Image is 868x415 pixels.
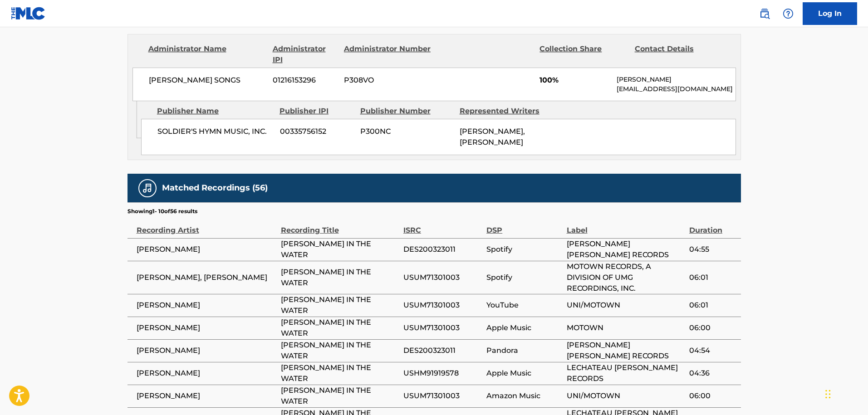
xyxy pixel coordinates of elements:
[142,183,153,194] img: Matched Recordings
[157,126,273,137] span: SOLDIER'S HYMN MUSIC, INC.
[403,322,482,333] span: USUM71301003
[157,106,273,117] div: Publisher Name
[689,244,736,255] span: 04:55
[689,345,736,356] span: 04:54
[280,126,353,137] span: 00335756152
[128,207,197,215] p: Showing 1 - 10 of 56 results
[281,362,399,384] span: [PERSON_NAME] IN THE WATER
[344,44,432,65] div: Administrator Number
[149,75,266,86] span: [PERSON_NAME] SONGS
[689,391,736,401] span: 06:00
[137,244,276,255] span: [PERSON_NAME]
[617,84,735,94] p: [EMAIL_ADDRESS][DOMAIN_NAME]
[137,322,276,333] span: [PERSON_NAME]
[403,215,482,236] div: ISRC
[403,244,482,255] span: DES200323011
[486,391,562,401] span: Amazon Music
[403,300,482,311] span: USUM71301003
[759,8,770,19] img: search
[567,300,685,311] span: UNI/MOTOWN
[567,391,685,401] span: UNI/MOTOWN
[825,381,831,408] div: Drag
[567,239,685,260] span: [PERSON_NAME] [PERSON_NAME] RECORDS
[486,345,562,356] span: Pandora
[403,391,482,401] span: USUM71301003
[137,215,276,236] div: Recording Artist
[567,340,685,361] span: [PERSON_NAME] [PERSON_NAME] RECORDS
[755,5,774,23] a: Public Search
[823,371,868,415] iframe: Chat Widget
[486,244,562,255] span: Spotify
[273,44,337,65] div: Administrator IPI
[539,44,628,65] div: Collection Share
[689,368,736,379] span: 04:36
[567,322,685,333] span: MOTOWN
[137,391,276,401] span: [PERSON_NAME]
[162,183,268,193] h5: Matched Recordings (56)
[273,75,337,86] span: 01216153296
[360,106,453,117] div: Publisher Number
[281,267,399,288] span: [PERSON_NAME] IN THE WATER
[486,215,562,236] div: DSP
[137,300,276,311] span: [PERSON_NAME]
[689,215,736,236] div: Duration
[567,215,685,236] div: Label
[689,322,736,333] span: 06:00
[281,385,399,407] span: [PERSON_NAME] IN THE WATER
[281,239,399,260] span: [PERSON_NAME] IN THE WATER
[280,106,353,117] div: Publisher IPI
[137,272,276,283] span: [PERSON_NAME], [PERSON_NAME]
[360,126,453,137] span: P300NC
[403,272,482,283] span: USUM71301003
[783,8,794,19] img: help
[689,300,736,311] span: 06:01
[486,300,562,311] span: YouTube
[281,215,399,236] div: Recording Title
[11,7,46,20] img: MLC Logo
[486,272,562,283] span: Spotify
[460,106,552,117] div: Represented Writers
[803,2,857,25] a: Log In
[635,44,723,65] div: Contact Details
[281,317,399,339] span: [PERSON_NAME] IN THE WATER
[137,345,276,356] span: [PERSON_NAME]
[460,127,525,146] span: [PERSON_NAME], [PERSON_NAME]
[281,340,399,361] span: [PERSON_NAME] IN THE WATER
[617,75,735,84] p: [PERSON_NAME]
[403,368,482,379] span: USHM91919578
[148,44,266,65] div: Administrator Name
[344,75,432,86] span: P308VO
[567,261,685,294] span: MOTOWN RECORDS, A DIVISION OF UMG RECORDINGS, INC.
[689,272,736,283] span: 06:01
[403,345,482,356] span: DES200323011
[567,362,685,384] span: LECHATEAU [PERSON_NAME] RECORDS
[281,294,399,316] span: [PERSON_NAME] IN THE WATER
[539,75,610,86] span: 100%
[486,368,562,379] span: Apple Music
[137,368,276,379] span: [PERSON_NAME]
[779,5,797,23] div: Help
[486,322,562,333] span: Apple Music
